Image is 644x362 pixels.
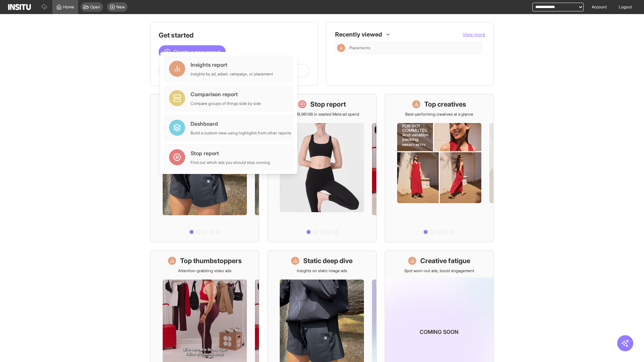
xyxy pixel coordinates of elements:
[337,44,345,52] div: Insights
[90,4,100,10] span: Open
[463,31,485,38] button: View more
[150,94,259,242] a: What's live nowSee all active ads instantly
[405,112,473,117] p: Best-performing creatives at a glance
[284,112,359,117] p: Save £19,981.66 in wasted Meta ad spend
[191,120,291,128] div: Dashboard
[310,100,346,109] h1: Stop report
[191,71,273,77] div: Insights by ad, adset, campaign, or placement
[349,45,370,51] span: Placements
[191,61,273,69] div: Insights report
[463,32,485,37] span: View more
[159,31,310,40] h1: Get started
[191,160,270,165] div: Find out which ads you should stop running
[191,149,270,157] div: Stop report
[191,101,261,106] div: Compare groups of things side by side
[297,268,347,274] p: Insights on static image ads
[63,4,74,10] span: Home
[191,90,261,98] div: Comparison report
[267,94,376,242] a: Stop reportSave £19,981.66 in wasted Meta ad spend
[303,256,353,265] h1: Static deep dive
[173,48,220,56] span: Create a new report
[424,100,466,109] h1: Top creatives
[8,4,31,10] img: Logo
[159,45,226,59] button: Create a new report
[191,130,291,136] div: Build a custom view using highlights from other reports
[180,256,242,265] h1: Top thumbstoppers
[385,94,494,242] a: Top creativesBest-performing creatives at a glance
[349,45,480,51] span: Placements
[178,268,231,274] p: Attention-grabbing video ads
[116,4,125,10] span: New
